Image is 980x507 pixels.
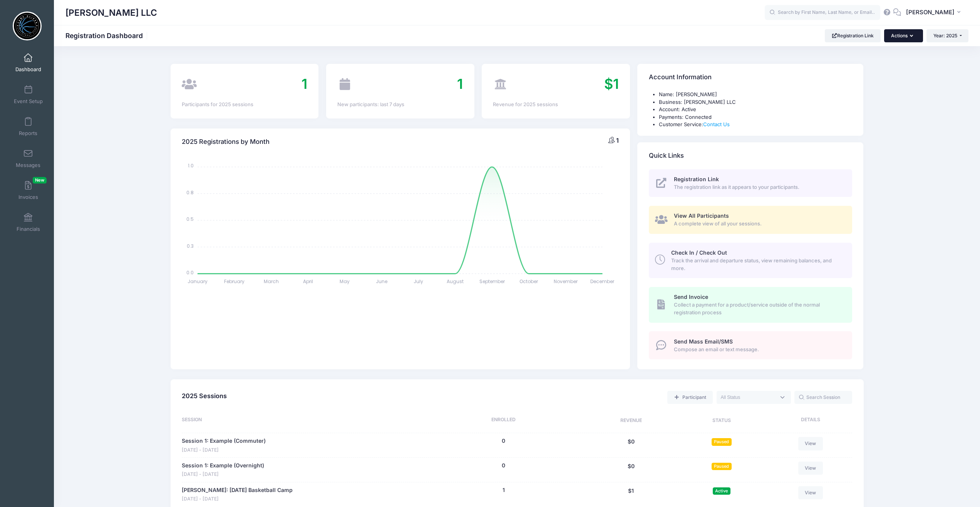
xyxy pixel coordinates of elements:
span: [DATE] - [DATE] [182,495,293,503]
a: Reports [10,113,47,140]
tspan: February [224,278,245,285]
tspan: April [303,278,313,285]
div: $0 [584,437,678,454]
a: View [798,486,823,499]
span: Event Setup [14,98,43,105]
div: $0 [584,462,678,478]
tspan: 1.0 [188,162,194,169]
tspan: October [519,278,538,285]
span: Paused [712,463,732,470]
span: $1 [604,75,619,92]
span: Dashboard [15,66,41,73]
span: Invoices [18,194,38,200]
div: Status [678,416,765,425]
li: Business: [PERSON_NAME] LLC [659,98,852,106]
div: New participants: last 7 days [337,101,463,108]
a: View All Participants A complete view of all your sessions. [649,206,852,234]
a: [PERSON_NAME]: [DATE] Basketball Camp [182,486,293,494]
span: View All Participants [674,212,729,219]
a: Registration Link The registration link as it appears to your participants. [649,169,852,197]
input: Search by First Name, Last Name, or Email... [765,5,880,20]
a: Session 1: Example (Commuter) [182,437,266,445]
a: Registration Link [825,29,881,42]
tspan: September [479,278,505,285]
a: Messages [10,145,47,172]
span: Collect a payment for a product/service outside of the normal registration process [674,301,844,316]
span: 1 [302,75,307,92]
li: Payments: Connected [659,113,852,121]
a: Check In / Check Out Track the arrival and departure status, view remaining balances, and more. [649,243,852,278]
span: The registration link as it appears to your participants. [674,183,844,191]
h1: Registration Dashboard [65,32,149,40]
span: [PERSON_NAME] [906,8,955,17]
a: View [798,462,823,475]
a: Send Mass Email/SMS Compose an email or text message. [649,331,852,359]
span: 2025 Sessions [182,392,227,400]
a: InvoicesNew [10,177,47,204]
button: [PERSON_NAME] [901,4,968,22]
a: Session 1: Example (Overnight) [182,462,264,470]
span: [DATE] - [DATE] [182,447,266,454]
textarea: Search [721,394,776,401]
span: Check In / Check Out [671,249,727,256]
button: 0 [502,437,505,445]
span: Messages [16,162,40,168]
tspan: 0.3 [187,242,194,249]
button: Actions [884,29,923,42]
h1: [PERSON_NAME] LLC [65,4,157,22]
a: Add a new manual registration [667,391,713,404]
a: Event Setup [10,81,47,108]
h4: 2025 Registrations by Month [182,131,270,153]
span: Send Mass Email/SMS [674,338,733,345]
tspan: 0.5 [186,216,194,222]
a: Dashboard [10,49,47,76]
div: Revenue for 2025 sessions [493,101,618,108]
span: [DATE] - [DATE] [182,471,264,478]
span: Active [713,487,730,495]
tspan: June [376,278,387,285]
div: Enrolled [423,416,584,425]
div: $1 [584,486,678,503]
tspan: 0.0 [186,269,194,276]
span: Registration Link [674,176,719,182]
span: Paused [712,438,732,445]
tspan: December [590,278,615,285]
li: Name: [PERSON_NAME] [659,91,852,98]
tspan: July [414,278,423,285]
span: A complete view of all your sessions. [674,220,844,228]
span: Send Invoice [674,294,708,300]
div: Details [765,416,852,425]
div: Revenue [584,416,678,425]
a: Send Invoice Collect a payment for a product/service outside of the normal registration process [649,287,852,322]
a: Contact Us [703,121,730,127]
span: 1 [616,137,619,144]
input: Search Session [794,391,852,404]
h4: Account Information [649,67,712,88]
tspan: May [340,278,350,285]
span: 1 [457,75,463,92]
li: Account: Active [659,106,852,113]
button: 0 [502,462,505,470]
span: Compose an email or text message. [674,346,844,354]
tspan: March [263,278,278,285]
tspan: January [188,278,208,285]
div: Participants for 2025 sessions [182,101,307,108]
a: View [798,437,823,450]
button: Year: 2025 [926,29,968,42]
img: Camp Oliver LLC [13,12,42,40]
span: Year: 2025 [933,33,957,38]
span: Reports [19,130,37,137]
div: Session [182,416,423,425]
a: Financials [10,209,47,236]
span: Financials [17,226,40,232]
tspan: August [447,278,464,285]
span: Track the arrival and departure status, view remaining balances, and more. [671,257,843,272]
button: 1 [503,486,505,494]
h4: Quick Links [649,145,684,167]
li: Customer Service: [659,121,852,128]
tspan: November [554,278,578,285]
tspan: 0.8 [186,189,194,195]
span: New [33,177,47,183]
